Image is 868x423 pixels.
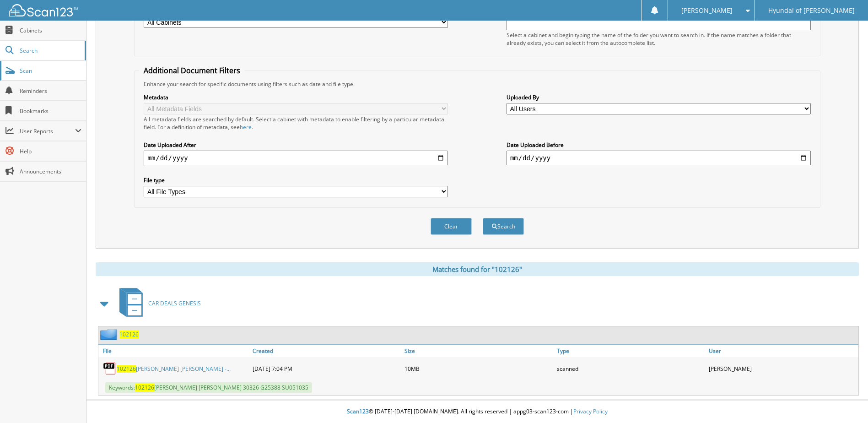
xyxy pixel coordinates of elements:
[100,329,119,340] img: folder2.png
[20,107,81,115] span: Bookmarks
[117,365,136,373] span: 102126
[706,359,858,378] div: [PERSON_NAME]
[144,93,448,101] label: Metadata
[555,359,706,378] div: scanned
[20,27,81,34] span: Cabinets
[139,65,245,76] legend: Additional Document Filters
[507,151,811,165] input: end
[114,285,201,321] a: CAR DEALS GENESIS
[431,218,472,235] button: Clear
[103,362,117,375] img: PDF.png
[706,345,858,357] a: User
[20,168,81,175] span: Announcements
[250,359,402,378] div: [DATE] 7:04 PM
[148,299,201,307] span: CAR DEALS GENESIS
[20,127,75,135] span: User Reports
[20,147,81,155] span: Help
[144,141,448,149] label: Date Uploaded After
[20,87,81,95] span: Reminders
[96,262,859,276] div: Matches found for "102126"
[768,8,855,13] span: Hyundai of [PERSON_NAME]
[822,379,868,423] iframe: Chat Widget
[555,345,706,357] a: Type
[507,141,811,149] label: Date Uploaded Before
[9,4,78,16] img: scan123-logo-white.svg
[402,345,554,357] a: Size
[240,123,252,131] a: here
[402,359,554,378] div: 10MB
[681,8,733,13] span: [PERSON_NAME]
[139,80,815,88] div: Enhance your search for specific documents using filters such as date and file type.
[507,31,811,47] div: Select a cabinet and begin typing the name of the folder you want to search in. If the name match...
[105,382,312,393] span: Keywords: [PERSON_NAME] [PERSON_NAME] 30326 G25388 SU051035
[20,47,80,54] span: Search
[250,345,402,357] a: Created
[117,365,231,373] a: 102126[PERSON_NAME] [PERSON_NAME] -...
[119,331,139,338] a: 102126
[144,115,448,131] div: All metadata fields are searched by default. Select a cabinet with metadata to enable filtering b...
[573,407,608,415] a: Privacy Policy
[20,67,81,75] span: Scan
[347,407,369,415] span: Scan123
[144,176,448,184] label: File type
[86,401,868,423] div: © [DATE]-[DATE] [DOMAIN_NAME]. All rights reserved | appg03-scan123-com |
[98,345,250,357] a: File
[144,151,448,165] input: start
[507,93,811,101] label: Uploaded By
[483,218,524,235] button: Search
[135,384,154,391] span: 102126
